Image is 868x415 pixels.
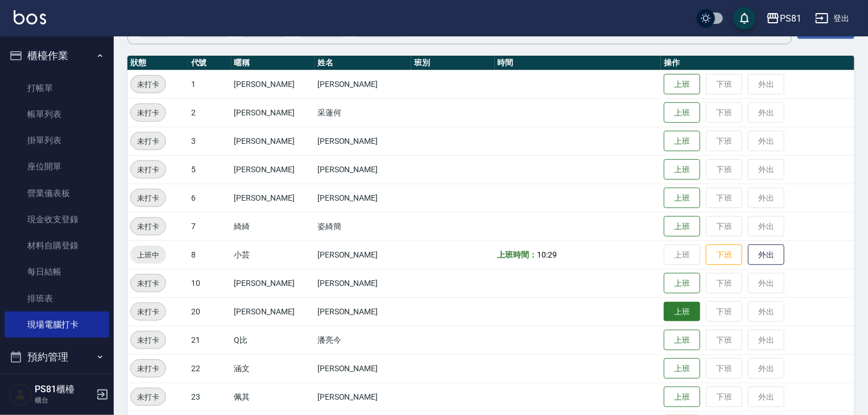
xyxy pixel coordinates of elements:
td: 20 [188,297,232,326]
span: 未打卡 [131,221,166,233]
th: 暱稱 [232,56,315,70]
td: 采蓮何 [315,98,411,127]
td: 23 [188,383,232,411]
td: [PERSON_NAME] [315,155,411,184]
b: 上班時間： [498,250,538,259]
td: [PERSON_NAME] [315,70,411,98]
button: 報表及分析 [5,372,109,401]
button: 櫃檯作業 [5,41,109,70]
td: [PERSON_NAME] [315,127,411,155]
a: 現場電腦打卡 [5,312,109,338]
a: 每日結帳 [5,259,109,285]
td: 22 [188,354,232,383]
span: 上班中 [130,249,166,261]
td: [PERSON_NAME] [232,155,315,184]
td: Q比 [232,326,315,354]
button: 上班 [664,358,700,379]
span: 未打卡 [131,135,166,147]
td: [PERSON_NAME] [232,297,315,326]
div: PS81 [780,11,801,26]
button: 上班 [664,102,700,123]
td: 1 [188,70,232,98]
a: 打帳單 [5,75,109,101]
td: 7 [188,212,232,240]
span: 未打卡 [131,192,166,204]
td: 潘亮今 [315,326,411,354]
button: 上班 [664,188,700,209]
a: 排班表 [5,285,109,312]
a: 材料自購登錄 [5,233,109,259]
td: [PERSON_NAME] [315,269,411,297]
td: 綺綺 [232,212,315,240]
span: 未打卡 [131,277,166,289]
td: 2 [188,98,232,127]
a: 營業儀表板 [5,180,109,206]
span: 未打卡 [131,107,166,119]
td: 5 [188,155,232,184]
th: 班別 [411,56,494,70]
button: 上班 [664,159,700,180]
th: 代號 [188,56,232,70]
span: 未打卡 [131,334,166,346]
button: 上班 [664,273,700,294]
td: [PERSON_NAME] [315,240,411,269]
span: 未打卡 [131,391,166,403]
th: 操作 [661,56,854,70]
p: 櫃台 [35,395,93,405]
button: 上班 [664,330,700,351]
button: save [733,7,756,30]
img: Logo [14,10,46,24]
button: 登出 [811,8,854,29]
button: 上班 [664,216,700,237]
th: 時間 [495,56,662,70]
td: [PERSON_NAME] [315,383,411,411]
td: 涵文 [232,354,315,383]
td: [PERSON_NAME] [232,98,315,127]
td: [PERSON_NAME] [232,70,315,98]
td: 3 [188,127,232,155]
button: PS81 [762,7,806,30]
td: [PERSON_NAME] [232,184,315,212]
td: [PERSON_NAME] [315,184,411,212]
td: 小芸 [232,240,315,269]
span: 未打卡 [131,164,166,176]
th: 姓名 [315,56,411,70]
td: 佩其 [232,383,315,411]
button: 上班 [664,74,700,95]
td: 姿綺簡 [315,212,411,240]
img: Person [9,383,32,406]
td: [PERSON_NAME] [315,297,411,326]
button: 上班 [664,387,700,408]
a: 掛單列表 [5,127,109,153]
td: 10 [188,269,232,297]
span: 未打卡 [131,306,166,318]
td: [PERSON_NAME] [315,354,411,383]
td: [PERSON_NAME] [232,269,315,297]
span: 未打卡 [131,78,166,90]
td: [PERSON_NAME] [232,127,315,155]
button: 預約管理 [5,342,109,372]
button: 外出 [748,244,784,265]
a: 現金收支登錄 [5,206,109,233]
td: 6 [188,184,232,212]
button: 上班 [664,131,700,152]
h5: PS81櫃檯 [35,384,93,395]
a: 座位開單 [5,153,109,180]
a: 帳單列表 [5,101,109,127]
span: 未打卡 [131,363,166,375]
td: 21 [188,326,232,354]
th: 狀態 [127,56,188,70]
span: 10:29 [537,250,557,259]
button: 下班 [706,244,742,265]
td: 8 [188,240,232,269]
button: 上班 [664,302,700,322]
